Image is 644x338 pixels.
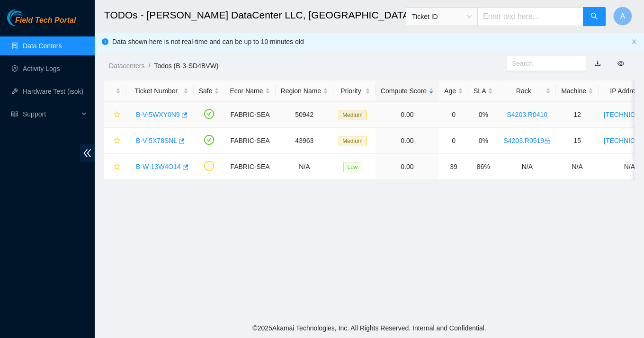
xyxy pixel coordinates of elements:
img: Akamai Technologies [7,9,48,26]
td: 86% [468,154,498,180]
td: 0.00 [376,154,439,180]
input: Enter text here... [477,7,583,26]
button: search [583,7,606,26]
span: check-circle [204,135,214,145]
span: Field Tech Portal [15,16,76,25]
a: Hardware Test (isok) [23,88,83,95]
span: star [114,111,120,119]
td: 15 [556,128,599,154]
a: Datacenters [109,62,144,70]
td: 43963 [276,128,334,154]
span: search [590,12,598,21]
button: star [109,133,121,148]
span: Low [343,162,361,172]
td: 39 [439,154,468,180]
td: N/A [498,154,556,180]
td: 0.00 [376,128,439,154]
a: Activity Logs [23,65,60,72]
td: 12 [556,102,599,128]
span: A [620,10,626,22]
button: download [587,56,608,71]
button: star [109,159,121,174]
span: Medium [339,110,367,120]
td: N/A [276,154,334,180]
button: star [109,107,121,122]
a: B-V-5WXY0N9 [136,111,180,118]
td: 0% [468,102,498,128]
button: close [631,39,637,45]
a: B-V-5X78SNL [136,137,177,144]
span: double-left [80,144,95,162]
a: download [594,60,601,67]
a: Todos (B-3-SD4BVW) [154,62,218,70]
td: FABRIC-SEA [224,102,275,128]
td: FABRIC-SEA [224,128,275,154]
span: Support [23,105,79,124]
a: S4203.R0519lock [503,137,551,144]
span: check-circle [204,109,214,119]
td: 0.00 [376,102,439,128]
span: eye [617,60,624,67]
span: / [148,62,150,70]
button: A [613,7,632,26]
span: read [11,111,18,117]
a: S4203.R0410 [507,111,547,118]
a: Data Centers [23,42,62,50]
a: Akamai TechnologiesField Tech Portal [7,17,76,29]
span: Medium [339,136,367,146]
span: exclamation-circle [204,161,214,171]
span: lock [544,137,551,144]
a: B-W-13W4O14 [136,163,181,170]
span: close [631,39,637,44]
span: star [114,163,120,171]
input: Search [512,58,573,69]
td: 0 [439,128,468,154]
td: N/A [556,154,599,180]
td: 0 [439,102,468,128]
td: 0% [468,128,498,154]
footer: © 2025 Akamai Technologies, Inc. All Rights Reserved. Internal and Confidential. [95,318,644,338]
td: FABRIC-SEA [224,154,275,180]
span: Ticket ID [412,9,472,24]
span: star [114,137,120,145]
td: 50942 [276,102,334,128]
